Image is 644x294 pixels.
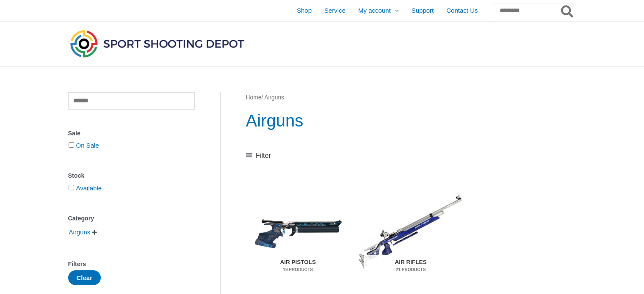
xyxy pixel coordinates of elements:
[68,225,91,239] span: Airguns
[256,149,271,162] span: Filter
[68,212,195,225] div: Category
[246,178,350,287] a: Visit product category Air Pistols
[68,258,195,270] div: Filters
[364,267,457,273] mark: 21 Products
[252,267,344,273] mark: 19 Products
[246,94,262,101] a: Home
[68,270,101,285] button: Clear
[364,255,457,277] h2: Air Rifles
[359,178,463,287] img: Air Rifles
[68,228,91,235] a: Airguns
[68,170,195,182] div: Stock
[92,229,97,235] span: 
[246,149,271,162] a: Filter
[246,178,350,287] img: Air Pistols
[246,109,576,132] h1: Airguns
[559,3,576,18] button: Search
[76,142,99,149] a: On Sale
[68,28,246,59] img: Sport Shooting Depot
[252,255,344,277] h2: Air Pistols
[68,127,195,140] div: Sale
[69,142,74,148] input: On Sale
[246,92,576,103] nav: Breadcrumb
[76,184,102,192] a: Available
[359,178,463,287] a: Visit product category Air Rifles
[69,185,74,190] input: Available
